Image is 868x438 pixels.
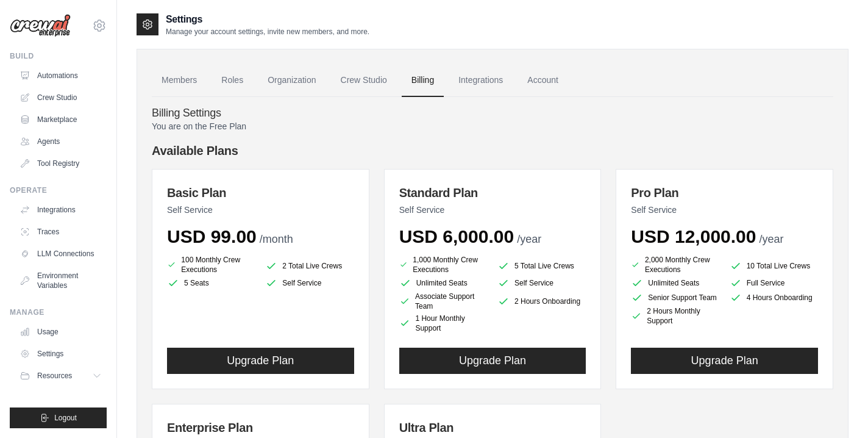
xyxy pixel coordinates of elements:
a: Traces [15,222,107,242]
span: Resources [37,371,72,381]
li: 2 Hours Monthly Support [631,306,719,326]
li: Full Service [730,277,818,289]
p: Self Service [399,204,586,216]
a: Automations [15,66,107,85]
p: Manage your account settings, invite new members, and more. [166,27,369,37]
div: Operate [10,185,107,195]
a: Billing [402,64,444,97]
li: 4 Hours Onboarding [730,292,818,304]
p: Self Service [631,204,818,216]
li: 2,000 Monthly Crew Executions [631,255,719,275]
li: 1,000 Monthly Crew Executions [399,255,488,275]
a: Tool Registry [15,154,107,173]
a: Environment Variables [15,266,107,295]
span: /month [260,233,293,245]
li: Senior Support Team [631,292,719,304]
div: Manage [10,307,107,317]
a: Integrations [449,64,513,97]
span: USD 12,000.00 [631,226,756,246]
li: Unlimited Seats [399,277,488,289]
span: Logout [54,413,77,423]
a: LLM Connections [15,244,107,264]
a: Usage [15,322,107,342]
a: Members [152,64,207,97]
h3: Standard Plan [399,184,586,201]
button: Logout [10,407,107,428]
li: 2 Total Live Crews [265,257,354,275]
img: Logo [10,14,71,37]
h4: Billing Settings [152,107,833,120]
span: /year [517,233,541,245]
span: /year [759,233,783,245]
button: Upgrade Plan [631,348,818,374]
a: Account [518,64,568,97]
span: USD 6,000.00 [399,226,514,246]
a: Organization [258,64,325,97]
button: Resources [15,366,107,386]
a: Agents [15,132,107,151]
h3: Basic Plan [167,184,354,201]
button: Upgrade Plan [399,348,586,374]
li: Associate Support Team [399,292,488,311]
li: Unlimited Seats [631,277,719,289]
li: 10 Total Live Crews [730,257,818,275]
h3: Pro Plan [631,184,818,201]
h3: Ultra Plan [399,419,586,436]
p: You are on the Free Plan [152,120,833,132]
a: Integrations [15,200,107,220]
li: 1 Hour Monthly Support [399,314,488,333]
div: Build [10,51,107,61]
h2: Settings [166,12,369,27]
a: Crew Studio [15,88,107,107]
li: Self Service [265,277,354,289]
button: Upgrade Plan [167,348,354,374]
li: 100 Monthly Crew Executions [167,255,255,275]
a: Marketplace [15,110,107,129]
h3: Enterprise Plan [167,419,354,436]
li: 5 Total Live Crews [497,257,586,275]
h4: Available Plans [152,142,833,159]
li: 2 Hours Onboarding [497,292,586,311]
a: Settings [15,344,107,364]
li: Self Service [497,277,586,289]
span: USD 99.00 [167,226,257,246]
a: Roles [212,64,253,97]
li: 5 Seats [167,277,255,289]
p: Self Service [167,204,354,216]
a: Crew Studio [331,64,397,97]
